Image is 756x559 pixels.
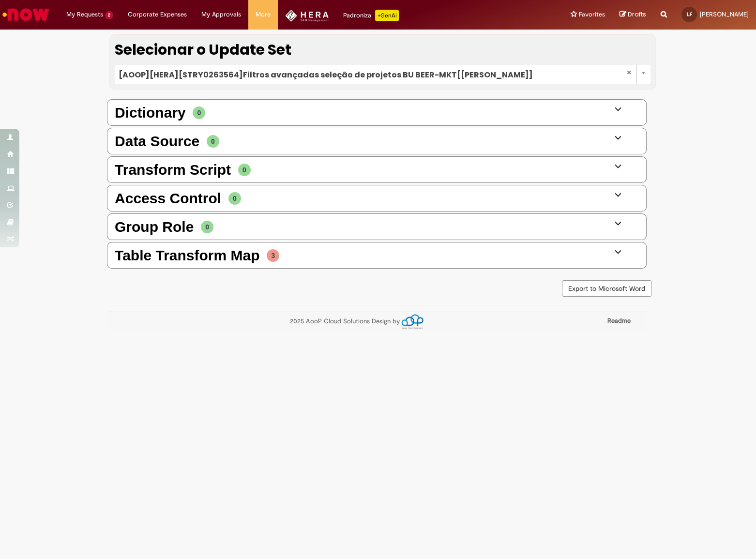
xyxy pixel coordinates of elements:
[375,10,399,21] p: +GenAi
[620,10,646,19] a: Drafts
[201,221,213,233] span: 0
[267,249,279,262] span: 3
[207,135,219,148] span: 0
[628,10,646,19] span: Drafts
[115,40,650,60] div: Selecionar o Update Set
[621,65,636,80] abbr: Clear field updateSet
[290,317,427,325] span: 2025 AooP Cloud Solutions Design by
[228,192,241,205] span: 0
[256,10,271,19] span: More
[66,10,103,19] span: My Requests
[193,106,205,119] span: 0
[1,5,51,24] img: ServiceNow
[115,65,650,84] a: [AOOP][HERA][STRY0263564]Filtros avançadas seleção de projetos BU BEER-MKT[[PERSON_NAME]]Clear fi...
[128,10,187,19] span: Corporate Expenses
[105,11,113,19] span: 2
[687,11,692,17] span: LF
[201,10,241,19] span: My Approvals
[700,10,749,18] span: [PERSON_NAME]
[579,10,605,19] span: Favorites
[607,317,631,325] a: Readme
[238,164,251,176] span: 0
[562,280,651,297] button: Export to Microsoft Word
[400,314,427,329] img: Logo-Aoop.png
[285,10,329,22] img: HeraLogo.png
[119,65,626,84] span: [AOOP][HERA][STRY0263564]Filtros avançadas seleção de projetos BU BEER-MKT[[PERSON_NAME]]
[343,10,399,21] div: Padroniza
